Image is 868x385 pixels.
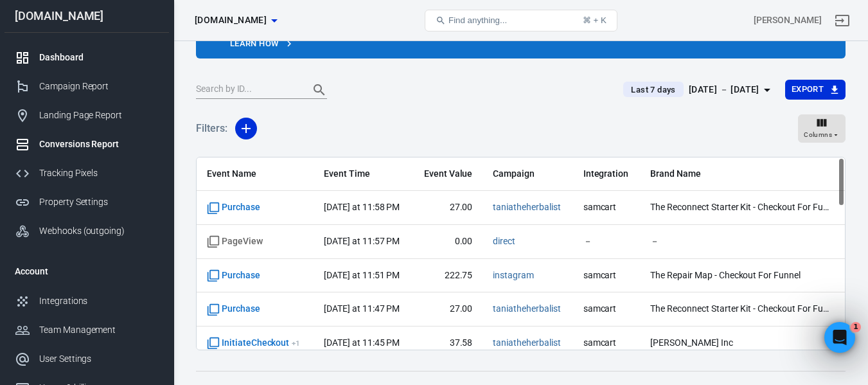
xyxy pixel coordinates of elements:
span: Event Time [324,168,402,181]
time: 2025-09-29T23:47:08-04:00 [324,303,400,314]
span: 27.00 [423,201,473,214]
span: taniatheherbalist [493,337,560,350]
a: taniatheherbalist [493,337,560,348]
a: Dashboard [4,43,169,72]
div: User Settings [39,352,159,366]
span: samcart [583,337,630,350]
div: Tracking Pixels [39,166,159,180]
span: Standard event name [207,303,260,316]
a: User Settings [4,345,169,373]
a: Learn how [227,34,297,54]
span: Find anything... [448,15,507,25]
span: The Reconnect Starter Kit - Checkout For Funnel [650,303,830,316]
sup: + 1 [292,339,300,348]
a: Integrations [4,287,169,316]
span: samcart [583,269,630,282]
time: 2025-09-29T23:58:49-04:00 [324,202,400,212]
span: InitiateCheckout [207,337,300,350]
a: taniatheherbalist [493,303,560,314]
span: Standard event name [207,235,263,248]
div: Landing Page Report [39,109,159,122]
a: instagram [493,270,534,280]
span: Integration [583,168,630,181]
span: Last 7 days [626,84,680,96]
div: Conversions Report [39,138,159,151]
input: Search by ID... [196,82,299,98]
span: taniatheherbalist [493,303,560,316]
a: Webhooks (outgoing) [4,217,169,246]
div: Integrations [39,294,159,308]
div: ⌘ + K [583,15,607,25]
span: 222.75 [423,269,473,282]
div: Campaign Report [39,80,159,93]
button: Columns [798,114,846,143]
button: Last 7 days[DATE] － [DATE] [613,79,784,100]
span: － [650,235,830,248]
div: Team Management [39,323,159,337]
span: Campaign [493,168,562,181]
a: direct [493,236,515,246]
div: scrollable content [197,157,845,350]
span: The Reconnect Starter Kit - Checkout For Funnel [650,201,830,214]
button: Search [304,75,335,105]
a: Sign out [827,5,858,36]
span: The Repair Map - Checkout For Funnel [650,269,830,282]
time: 2025-09-29T23:51:24-04:00 [324,270,400,280]
span: instagram [493,269,534,282]
span: direct [493,235,515,248]
div: Account id: C21CTY1k [754,13,822,27]
a: Conversions Report [4,130,169,159]
span: Standard event name [207,269,260,282]
div: Property Settings [39,195,159,209]
span: 0.00 [423,235,473,248]
span: Brand Name [650,168,830,181]
span: － [583,235,630,248]
span: samcart [583,303,630,316]
span: taniatheherbalist.com [195,12,267,28]
iframe: Intercom live chat [824,322,855,353]
span: [PERSON_NAME] Inc [650,337,830,350]
button: Export [785,80,846,100]
span: Event Value [423,168,473,181]
a: Campaign Report [4,72,169,101]
li: Account [4,256,169,287]
span: samcart [583,201,630,214]
span: 37.58 [423,337,473,350]
span: Standard event name [207,201,260,214]
div: Dashboard [39,51,159,64]
a: Team Management [4,316,169,345]
h5: Filters: [196,108,227,149]
time: 2025-09-29T23:45:05-04:00 [324,337,400,348]
div: Webhooks (outgoing) [39,224,159,238]
a: taniatheherbalist [493,202,560,212]
div: [DOMAIN_NAME] [4,10,169,22]
span: 27.00 [423,303,473,316]
time: 2025-09-29T23:57:25-04:00 [324,236,400,246]
button: Find anything...⌘ + K [425,10,617,31]
span: Columns [804,129,832,141]
a: Property Settings [4,188,169,217]
a: Landing Page Report [4,101,169,130]
div: [DATE] － [DATE] [689,82,759,98]
span: 1 [851,322,861,332]
span: Event Name [207,168,303,181]
a: Tracking Pixels [4,159,169,188]
span: taniatheherbalist [493,201,560,214]
button: [DOMAIN_NAME] [190,8,282,32]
